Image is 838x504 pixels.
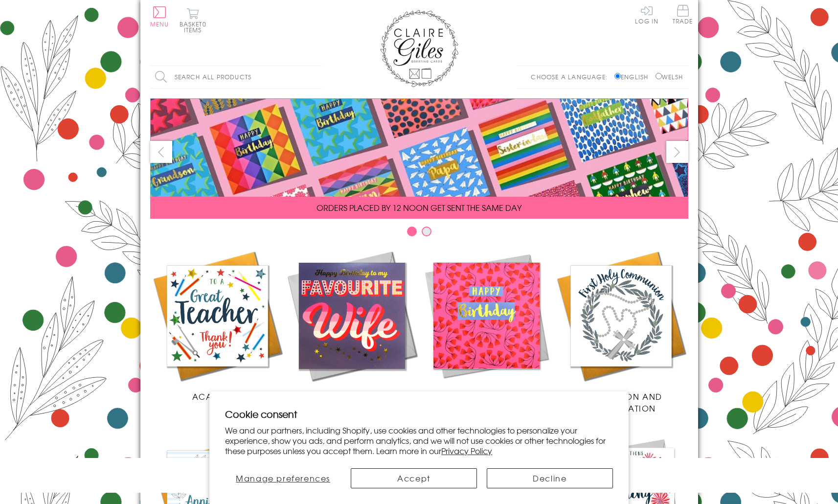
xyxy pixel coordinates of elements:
[285,249,419,402] a: New Releases
[666,141,688,163] button: next
[635,5,658,24] a: Log In
[150,249,285,402] a: Academic
[319,390,384,402] span: New Releases
[673,5,693,24] span: Trade
[192,390,243,402] span: Academic
[150,66,321,88] input: Search all products
[656,72,683,81] label: Welsh
[225,468,341,488] button: Manage preferences
[150,226,688,241] div: Carousel Pagination
[150,141,172,163] button: prev
[554,249,688,414] a: Communion and Confirmation
[673,5,693,26] a: Trade
[184,20,206,34] span: 0 items
[614,73,621,79] input: English
[579,390,662,414] span: Communion and Confirmation
[150,6,169,27] button: Menu
[180,8,206,33] button: Basket0 items
[380,10,458,87] img: Claire Giles Greetings Cards
[487,468,613,488] button: Decline
[531,72,612,81] p: Choose a language:
[656,73,662,79] input: Welsh
[225,407,613,421] h2: Cookie consent
[225,425,613,456] p: We and our partners, including Shopify, use cookies and other technologies to personalize your ex...
[614,72,653,81] label: English
[463,390,510,402] span: Birthdays
[441,445,492,457] a: Privacy Policy
[312,66,321,88] input: Search
[351,468,477,488] button: Accept
[150,20,169,28] span: Menu
[236,472,330,484] span: Manage preferences
[407,227,417,236] button: Carousel Page 1 (Current Slide)
[422,227,431,236] button: Carousel Page 2
[317,202,521,213] span: ORDERS PLACED BY 12 NOON GET SENT THE SAME DAY
[419,249,554,402] a: Birthdays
